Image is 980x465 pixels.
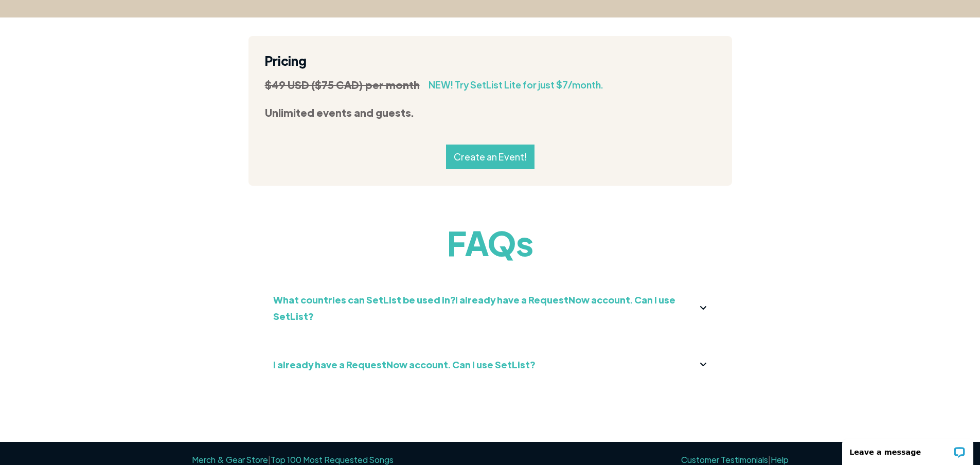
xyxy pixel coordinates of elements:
[446,145,534,169] a: Create an Event!
[265,52,307,68] strong: Pricing
[835,433,980,465] iframe: LiveChat chat widget
[273,359,535,370] strong: I already have a RequestNow account. Can I use SetList?
[681,454,768,465] a: Customer Testimonials
[192,454,268,465] a: Merch & Gear Store
[265,78,420,91] strong: $49 USD ($75 CAD) per month
[273,294,675,322] strong: What countries can SetList be used in?I already have a RequestNow account. Can I use SetList?
[700,363,707,366] img: down arrow
[429,77,603,93] div: NEW! Try SetList Lite for just $7/month.
[700,306,706,310] img: dropdown icon
[248,222,732,263] h1: FAQs
[265,106,414,119] strong: Unlimited events and guests.
[771,454,789,465] a: Help
[271,454,394,465] a: Top 100 Most Requested Songs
